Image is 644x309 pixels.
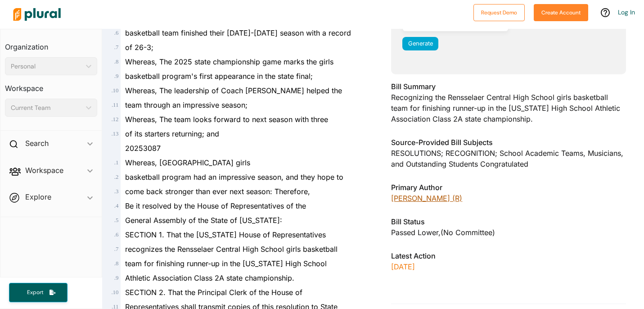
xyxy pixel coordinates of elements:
button: Generate [402,37,438,50]
h3: Bill Status [391,216,626,227]
span: . 1 [114,159,119,166]
span: . 4 [114,203,119,209]
span: . 12 [111,116,118,123]
span: Whereas, [GEOGRAPHIC_DATA] girls [125,158,250,167]
a: Request Demo [473,7,525,17]
a: [PERSON_NAME] (R) [391,194,462,203]
span: SECTION 1. That the [US_STATE] House of Representatives [125,230,326,239]
span: . 10 [111,289,118,295]
span: General Assembly of the State of [US_STATE]: [125,216,282,225]
span: Whereas, The leadership of Coach [PERSON_NAME] helped the [125,86,342,95]
h3: Bill Summary [391,81,626,92]
h3: Primary Author [391,182,626,193]
h3: Organization [5,34,97,54]
span: . 9 [114,275,119,281]
span: . 6 [114,30,119,36]
a: Log In [618,8,635,16]
span: Whereas, The team looks forward to next season with three [125,115,328,124]
p: [DATE] [391,261,626,272]
span: team through an impressive season; [125,100,248,109]
div: Passed Lower , (no committee) [391,227,626,238]
span: . 6 [114,232,119,238]
div: Current Team [11,103,82,113]
span: basketball program had an impressive season, and they hope to [125,173,343,182]
span: Export [21,289,50,296]
button: Request Demo [473,4,525,21]
span: . 10 [111,87,118,94]
span: . 2 [114,174,119,180]
span: basketball program's first appearance in the state final; [125,72,313,81]
a: Create Account [534,7,588,17]
span: Be it resolved by the House of Representatives of the [125,201,306,210]
div: Recognizing the Rensselaer Central High School girls basketball team for finishing runner-up in t... [391,81,626,130]
h3: Latest Action [391,250,626,261]
span: . 7 [114,44,119,50]
span: . 13 [111,131,118,137]
span: come back stronger than ever next season: Therefore, [125,187,310,196]
span: . 7 [114,246,119,252]
span: . 5 [114,217,119,223]
span: . 9 [114,73,119,79]
span: . 8 [114,260,119,267]
div: Personal [11,62,82,71]
span: of 26-3; [125,43,153,52]
button: Export [9,283,68,302]
h3: Workspace [5,75,97,95]
span: 20253087 [125,144,161,153]
span: Generate [408,40,433,47]
div: RESOLUTIONS; RECOGNITION; School Academic Teams, Musicians, and Outstanding Students Congratulated [391,148,626,169]
h2: Search [25,138,49,148]
span: Whereas, The 2025 state championship game marks the girls [125,57,333,66]
span: basketball team finished their [DATE]-[DATE] season with a record [125,28,351,37]
span: SECTION 2. That the Principal Clerk of the House of [125,288,302,297]
button: Create Account [534,4,588,21]
span: team for finishing runner-up in the [US_STATE] High School [125,259,327,268]
h3: Source-Provided Bill Subjects [391,137,626,148]
span: Athletic Association Class 2A state championship. [125,273,294,282]
span: of its starters returning; and [125,129,219,138]
span: . 8 [114,59,119,65]
span: . 3 [114,188,119,195]
span: . 11 [112,102,119,108]
span: recognizes the Rensselaer Central High School girls basketball [125,245,338,254]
